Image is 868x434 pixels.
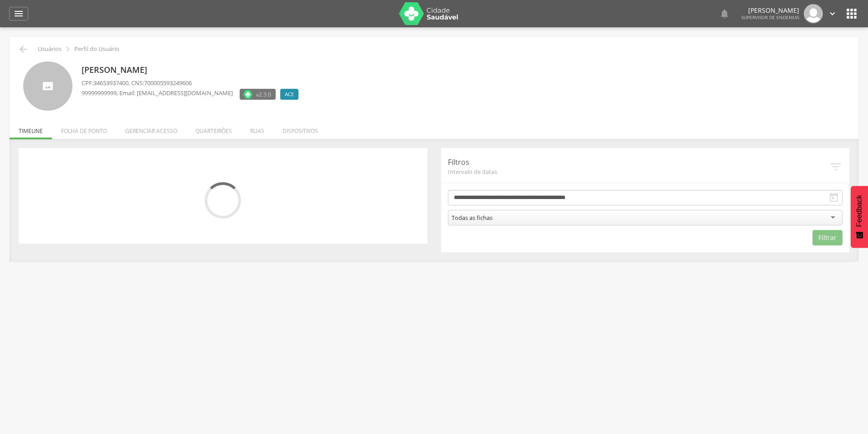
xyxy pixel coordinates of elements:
[844,6,859,21] i: 
[448,168,829,176] span: Intervalo de datas
[241,118,273,139] li: Ruas
[812,230,842,245] button: Filtrar
[186,118,241,139] li: Quarteirões
[82,64,303,76] p: [PERSON_NAME]
[855,195,863,227] span: Feedback
[273,118,327,139] li: Dispositivos
[285,91,294,98] span: ACE
[82,79,303,87] p: CPF: , CNS:
[448,157,829,168] p: Filtros
[13,8,24,19] i: 
[52,118,116,139] li: Folha de ponto
[828,192,839,203] i: 
[82,89,117,97] span: 99999999999
[240,89,276,100] label: Versão do aplicativo
[827,9,837,19] i: 
[741,7,799,14] p: [PERSON_NAME]
[452,214,493,222] div: Todas as fichas
[74,46,119,53] p: Perfil do Usuário
[827,4,837,23] a: 
[116,118,186,139] li: Gerenciar acesso
[829,160,842,174] i: 
[82,89,233,97] p: , Email: [EMAIL_ADDRESS][DOMAIN_NAME]
[63,44,73,54] i: 
[38,46,62,53] p: Usuários
[93,79,128,87] span: 34653937400
[851,186,868,248] button: Feedback - Mostrar pesquisa
[719,8,730,19] i: 
[9,7,28,20] a: 
[144,79,192,87] span: 700005593249606
[719,4,730,23] a: 
[18,44,29,55] i: Voltar
[741,14,799,20] span: Supervisor de Endemias
[256,90,271,99] span: v2.3.0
